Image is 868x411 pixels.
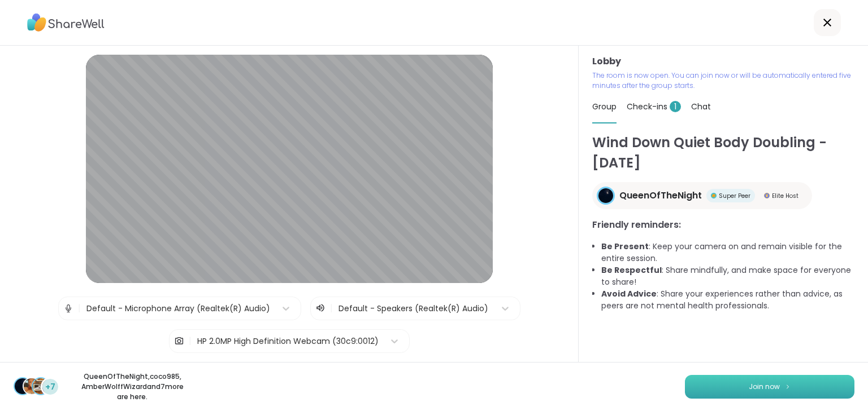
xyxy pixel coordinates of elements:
[592,182,812,209] a: QueenOfTheNightQueenOfTheNightSuper PeerSuper PeerElite HostElite Host
[601,288,657,299] b: Avoid Advice
[601,288,854,312] li: : Share your experiences rather than advice, as peers are not mental health professionals.
[601,264,662,276] b: Be Respectful
[601,264,854,288] li: : Share mindfully, and make space for everyone to share!
[772,192,798,200] span: Elite Host
[189,330,192,352] span: |
[691,101,711,112] span: Chat
[592,132,854,173] h1: Wind Down Quiet Body Doubling - [DATE]
[45,381,55,393] span: +7
[69,372,196,402] p: QueenOfTheNight , coco985 , AmberWolffWizard and 7 more are here.
[330,302,333,315] span: |
[764,193,770,198] img: Elite Host
[685,375,854,399] button: Join now
[784,383,791,390] img: ShareWell Logomark
[174,330,184,352] img: Camera
[601,241,854,264] li: : Keep your camera on and remain visible for the entire session.
[601,241,649,252] b: Be Present
[749,382,780,392] span: Join now
[719,192,750,200] span: Super Peer
[592,218,854,232] h3: Friendly reminders:
[670,101,681,112] span: 1
[24,378,40,394] img: coco985
[27,10,105,36] img: ShareWell Logo
[598,188,613,203] img: QueenOfTheNight
[15,378,31,394] img: QueenOfTheNight
[592,55,854,68] h3: Lobby
[619,189,702,202] span: QueenOfTheNight
[33,378,49,394] img: AmberWolffWizard
[627,101,681,112] span: Check-ins
[78,297,81,320] span: |
[711,193,717,198] img: Super Peer
[592,70,854,91] p: The room is now open. You can join now or will be automatically entered five minutes after the gr...
[197,335,379,347] div: HP 2.0MP High Definition Webcam (30c9:0012)
[63,297,73,320] img: Microphone
[86,303,270,315] div: Default - Microphone Array (Realtek(R) Audio)
[592,101,617,112] span: Group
